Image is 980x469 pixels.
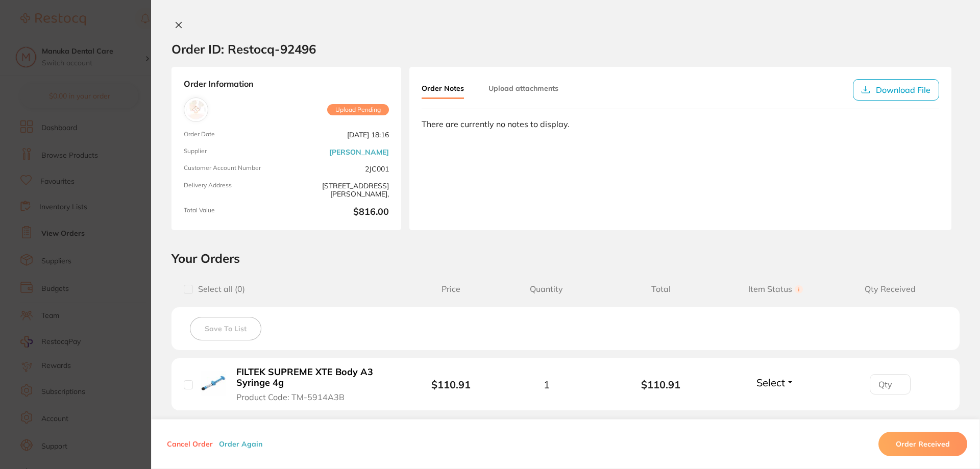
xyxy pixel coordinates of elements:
span: Quantity [489,284,603,294]
b: FILTEK SUPREME XTE Body A3 Syringe 4g [236,367,395,388]
span: Supplier [184,147,282,156]
h2: Order ID: Restocq- 92496 [171,41,316,57]
button: Select [753,376,797,389]
b: $816.00 [290,207,389,218]
span: Product Code: TM-5914A3B [236,392,345,402]
span: Select all ( 0 ) [193,284,245,294]
span: 1 [544,379,550,390]
span: Delivery Address [184,182,282,199]
button: Download File [853,79,939,101]
span: Upload Pending [327,104,389,115]
span: [DATE] 18:16 [290,131,389,139]
span: 2JC001 [290,164,389,173]
button: Order Notes [422,79,464,99]
span: Total [604,284,718,294]
span: Total Value [184,207,282,218]
span: Select [756,376,785,389]
b: $110.91 [431,378,471,391]
span: Customer Account Number [184,164,282,173]
span: Qty Received [833,284,947,294]
button: Save To List [190,317,261,340]
button: FILTEK SUPREME XTE Body A3 Syringe 4g Product Code: TM-5914A3B [233,366,398,402]
h2: Your Orders [171,251,960,266]
b: $110.91 [604,379,718,390]
button: Order Received [878,432,967,456]
button: Upload attachments [488,79,558,97]
div: There are currently no notes to display. [422,119,939,129]
img: FILTEK SUPREME XTE Body A3 Syringe 4g [201,371,226,396]
a: [PERSON_NAME] [329,148,389,156]
span: Item Status [718,284,832,294]
span: Price [413,284,489,294]
strong: Order Information [184,79,389,89]
img: Henry Schein Halas [186,100,206,119]
button: Cancel Order [164,439,216,449]
input: Qty [870,374,911,394]
span: [STREET_ADDRESS][PERSON_NAME], [290,182,389,199]
button: Order Again [216,439,265,449]
span: Order Date [184,131,282,139]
